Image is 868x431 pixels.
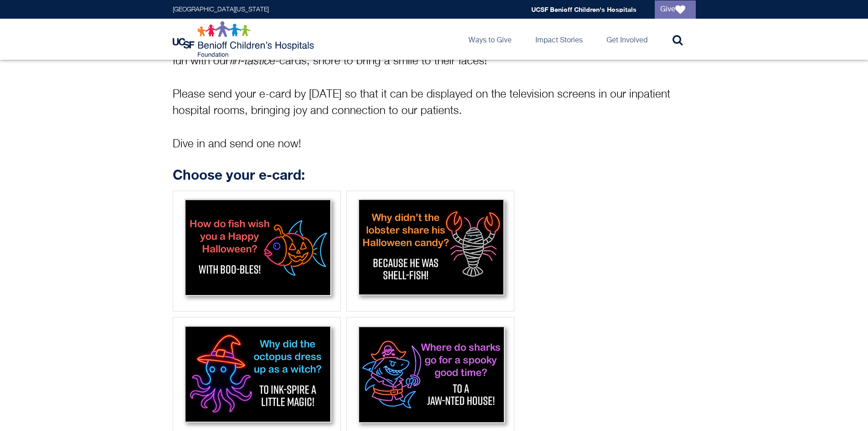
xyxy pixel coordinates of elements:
[173,191,341,312] div: Fish
[528,19,590,60] a: Impact Stories
[173,19,696,153] p: The strength and hope we see in our children and families every day are inspiring. Holidays are a...
[655,0,696,19] a: Give
[176,194,338,306] img: Fish
[599,19,655,60] a: Get Involved
[173,166,305,183] strong: Choose your e-card:
[229,56,269,67] i: fin-tastic
[173,6,269,13] a: [GEOGRAPHIC_DATA][US_STATE]
[349,194,511,306] img: Lobster
[346,191,514,312] div: Lobster
[461,19,519,60] a: Ways to Give
[531,5,637,13] a: UCSF Benioff Children's Hospitals
[173,21,316,57] img: Logo for UCSF Benioff Children's Hospitals Foundation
